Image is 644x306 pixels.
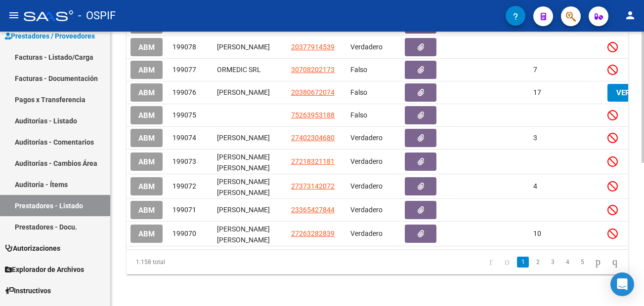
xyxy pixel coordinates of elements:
[5,285,51,296] span: Instructivos
[138,111,155,120] span: ABM
[172,206,196,214] span: 199071
[5,264,84,275] span: Explorador de Archivos
[610,272,634,296] div: Open Intercom Messenger
[217,87,283,98] div: [PERSON_NAME]
[533,229,541,237] span: 10
[515,254,530,270] li: page 1
[138,134,155,143] span: ABM
[624,9,636,21] mat-icon: person
[172,111,196,119] span: 199075
[291,88,335,96] span: 20380672074
[138,182,155,191] span: ABM
[172,229,196,237] span: 199070
[350,206,383,214] span: Verdadero
[350,157,383,165] span: Verdadero
[217,176,283,197] div: [PERSON_NAME] [PERSON_NAME]
[291,157,335,165] span: 27218321181
[350,134,383,142] span: Verdadero
[130,129,163,147] button: ABM
[172,66,196,74] span: 199077
[217,41,283,53] div: [PERSON_NAME]
[533,66,537,74] span: 7
[291,134,335,142] span: 27402304680
[130,153,163,171] button: ABM
[616,88,630,97] span: VER
[217,204,283,216] div: [PERSON_NAME]
[138,229,155,238] span: ABM
[517,257,529,268] a: 1
[607,84,639,102] button: VER
[291,111,335,119] span: 75263953188
[350,88,367,96] span: Falso
[130,201,163,219] button: ABM
[172,134,196,142] span: 199074
[576,257,588,268] a: 5
[350,43,383,51] span: Verdadero
[291,229,335,237] span: 27263282839
[591,257,605,268] a: go to next page
[130,106,163,124] button: ABM
[500,257,514,268] a: go to previous page
[5,31,95,41] span: Prestadores / Proveedores
[561,257,573,268] a: 4
[291,206,335,214] span: 23365427844
[545,254,560,270] li: page 3
[350,111,367,119] span: Falso
[130,225,163,243] button: ABM
[130,177,163,195] button: ABM
[172,88,196,96] span: 199076
[485,257,497,268] a: go to first page
[172,182,196,190] span: 199072
[217,224,283,244] div: [PERSON_NAME] [PERSON_NAME]
[78,5,116,27] span: - OSPIF
[172,157,196,165] span: 199073
[130,38,163,56] button: ABM
[217,132,283,144] div: [PERSON_NAME]
[530,254,545,270] li: page 2
[8,9,20,21] mat-icon: menu
[575,254,590,270] li: page 5
[291,182,335,190] span: 27373142072
[138,43,155,52] span: ABM
[130,61,163,79] button: ABM
[533,182,537,190] span: 4
[127,250,225,274] div: 1.158 total
[138,88,155,97] span: ABM
[130,83,163,102] button: ABM
[138,66,155,75] span: ABM
[291,66,335,74] span: 30708202173
[217,152,283,172] div: [PERSON_NAME] [PERSON_NAME]
[533,134,537,142] span: 3
[560,254,575,270] li: page 4
[172,43,196,51] span: 199078
[547,257,558,268] a: 3
[138,206,155,215] span: ABM
[350,229,383,237] span: Verdadero
[217,64,283,76] div: ORMEDIC SRL
[5,243,60,254] span: Autorizaciones
[532,257,544,268] a: 2
[350,66,367,74] span: Falso
[138,157,155,166] span: ABM
[350,182,383,190] span: Verdadero
[608,257,622,268] a: go to last page
[291,43,335,51] span: 20377914539
[533,88,541,96] span: 17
